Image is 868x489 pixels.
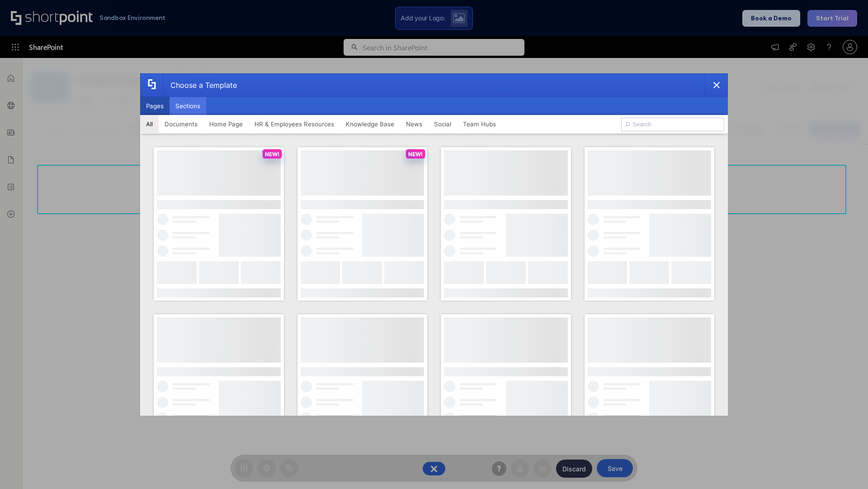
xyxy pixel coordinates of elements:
button: All [140,115,159,133]
button: Social [428,115,457,133]
p: NEW! [265,151,279,158]
button: Knowledge Base [340,115,400,133]
button: Team Hubs [457,115,502,133]
div: template selector [140,73,728,416]
button: Home Page [203,115,249,133]
button: Documents [159,115,203,133]
button: News [400,115,428,133]
iframe: Chat Widget [823,446,868,489]
button: Pages [140,97,170,115]
button: HR & Employees Resources [249,115,340,133]
button: Sections [170,97,206,115]
input: Search [621,118,724,131]
div: Choose a Template [163,74,237,96]
p: NEW! [408,151,423,158]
